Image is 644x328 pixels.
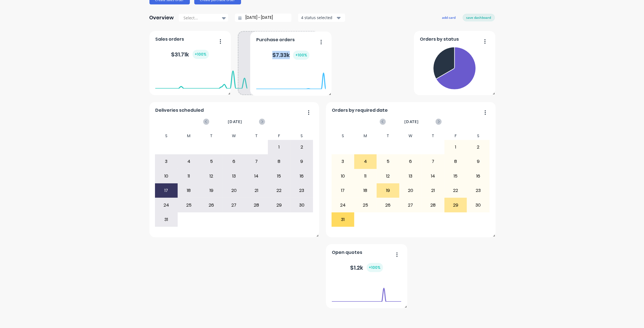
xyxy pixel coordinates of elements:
div: 31 [332,213,354,227]
div: 16 [467,169,489,183]
div: 25 [355,198,377,212]
div: 30 [291,198,313,212]
div: 5 [200,155,223,168]
div: 2 [467,140,489,154]
div: 4 [355,155,377,168]
span: Orders by status [420,36,459,43]
div: 17 [155,184,177,197]
div: 18 [178,184,200,197]
button: save dashboard [463,14,495,21]
div: 30 [467,198,489,212]
span: Orders by required date [332,107,388,114]
div: 14 [245,169,268,183]
div: W [399,132,422,140]
div: W [223,132,245,140]
div: 26 [377,198,399,212]
div: 3 [332,155,354,168]
div: 2 [291,140,313,154]
div: 15 [268,169,290,183]
div: 19 [377,184,399,197]
div: 31 [155,213,177,227]
div: 20 [400,184,422,197]
span: [DATE] [404,119,419,125]
span: Purchase orders [256,37,294,43]
div: 20 [223,184,245,197]
div: 22 [268,184,290,197]
div: 4 status selected [301,15,336,20]
span: [DATE] [228,119,242,125]
div: T [422,132,444,140]
div: 11 [355,169,377,183]
div: T [377,132,399,140]
div: 14 [422,169,444,183]
div: $ 31.71k [171,50,209,59]
div: 29 [445,198,467,212]
div: 27 [223,198,245,212]
div: 7 [245,155,268,168]
div: 19 [200,184,223,197]
div: M [354,132,377,140]
div: 4 [178,155,200,168]
div: S [155,132,178,140]
div: 22 [445,184,467,197]
div: T [200,132,223,140]
div: 23 [291,184,313,197]
div: 9 [467,155,489,168]
div: $ 7.33k [272,50,309,59]
div: $ 1.2k [350,263,383,272]
div: 12 [200,169,223,183]
div: 29 [268,198,290,212]
div: 3 [155,155,177,168]
div: 9 [291,155,313,168]
button: add card [439,14,459,21]
span: Sales orders [155,36,184,43]
div: 16 [291,169,313,183]
div: 24 [332,198,354,212]
div: 15 [445,169,467,183]
div: 10 [332,169,354,183]
span: Open quotes [332,249,362,256]
div: Overview [149,12,174,23]
div: 23 [467,184,489,197]
div: 26 [200,198,223,212]
div: 24 [155,198,177,212]
div: 8 [445,155,467,168]
div: 18 [355,184,377,197]
div: 21 [422,184,444,197]
div: 27 [400,198,422,212]
div: 1 [445,140,467,154]
div: 21 [245,184,268,197]
div: M [178,132,200,140]
div: 12 [377,169,399,183]
div: 7 [422,155,444,168]
div: 8 [268,155,290,168]
div: 5 [377,155,399,168]
div: F [268,132,291,140]
div: 10 [155,169,177,183]
div: 13 [400,169,422,183]
div: + 100 % [293,50,309,59]
div: S [332,132,354,140]
div: 28 [245,198,268,212]
div: F [444,132,467,140]
div: 11 [178,169,200,183]
div: S [290,132,313,140]
div: 25 [178,198,200,212]
div: + 100 % [367,263,383,272]
div: 1 [268,140,290,154]
div: + 100 % [193,50,209,59]
button: 4 status selected [298,14,345,22]
div: 6 [223,155,245,168]
div: 6 [400,155,422,168]
div: T [245,132,268,140]
div: 28 [422,198,444,212]
div: 17 [332,184,354,197]
div: 13 [223,169,245,183]
div: S [467,132,490,140]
